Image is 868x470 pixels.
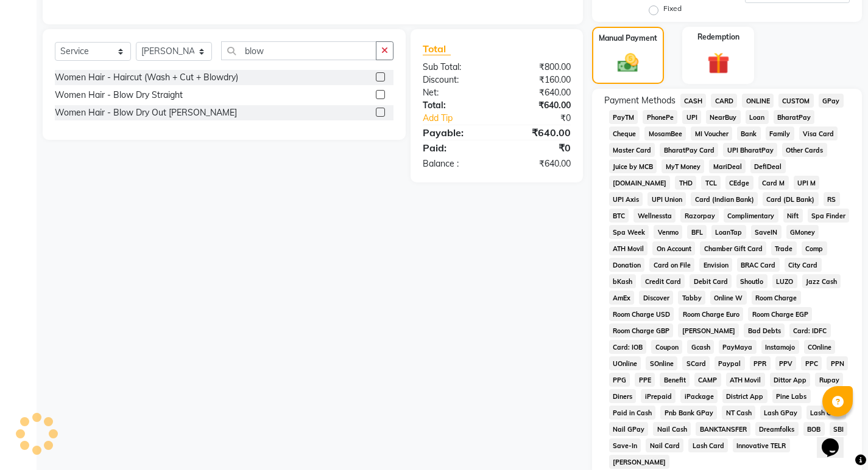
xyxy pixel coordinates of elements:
[414,99,496,112] div: Total:
[496,99,579,112] div: ₹640.00
[646,356,677,370] span: SOnline
[496,61,579,74] div: ₹800.00
[660,143,718,157] span: BharatPay Card
[55,71,238,84] div: Women Hair - Haircut (Wash + Cut + Blowdry)
[755,422,799,436] span: Dreamfolks
[680,209,719,223] span: Razorpay
[654,225,682,239] span: Venmo
[783,209,803,223] span: Nift
[806,406,846,420] span: Lash Cash
[609,438,641,452] span: Save-In
[697,32,739,43] label: Redemption
[609,323,674,337] span: Room Charge GBP
[221,41,376,60] input: Search or Scan
[750,159,786,173] span: DefiDeal
[641,389,676,403] span: iPrepaid
[609,389,637,403] span: Diners
[726,373,765,387] span: ATH Movil
[751,225,782,239] span: SaveIN
[748,307,812,321] span: Room Charge EGP
[772,389,811,403] span: Pine Labs
[604,94,676,107] span: Payment Methods
[609,340,647,354] span: Card: IOB
[641,274,685,288] span: Credit Card
[746,110,769,124] span: Loan
[706,110,741,124] span: NearBuy
[496,140,579,155] div: ₹0
[496,86,579,99] div: ₹640.00
[802,241,827,255] span: Comp
[803,422,825,436] span: BOB
[724,209,778,223] span: Complimentary
[609,356,641,370] span: UOnline
[733,438,790,452] span: Innovative TELR
[414,125,496,140] div: Payable:
[414,157,496,170] div: Balance :
[633,209,676,223] span: Wellnessta
[635,373,655,387] span: PPE
[722,389,767,403] span: District App
[691,192,758,206] span: Card (Indian Bank)
[609,126,640,140] span: Cheque
[758,176,789,190] span: Card M
[711,225,746,239] span: LoanTap
[778,94,814,108] span: CUSTOM
[55,89,183,102] div: Women Hair - Blow Dry Straight
[711,94,737,108] span: CARD
[663,3,682,14] label: Fixed
[611,51,645,75] img: _cash.svg
[496,157,579,170] div: ₹640.00
[639,291,673,305] span: Discover
[414,112,510,125] a: Add Tip
[653,422,691,436] span: Nail Cash
[763,192,819,206] span: Card (DL Bank)
[691,126,732,140] span: MI Voucher
[715,356,745,370] span: Paypal
[802,274,841,288] span: Jazz Cash
[815,373,843,387] span: Rupay
[772,274,797,288] span: LUZO
[819,94,844,108] span: GPay
[609,373,630,387] span: PPG
[609,258,645,272] span: Donation
[680,94,707,108] span: CASH
[678,291,705,305] span: Tabby
[774,110,815,124] span: BharatPay
[700,241,766,255] span: Chamber Gift Card
[804,340,836,354] span: COnline
[660,373,690,387] span: Benefit
[808,209,850,223] span: Spa Finder
[609,192,643,206] span: UPI Axis
[817,421,856,458] iframe: chat widget
[647,192,686,206] span: UPI Union
[750,356,771,370] span: PPR
[690,274,732,288] span: Debit Card
[742,94,774,108] span: ONLINE
[736,274,767,288] span: Shoutlo
[609,110,638,124] span: PayTM
[723,143,777,157] span: UPI BharatPay
[414,74,496,86] div: Discount:
[644,126,686,140] span: MosamBee
[609,307,674,321] span: Room Charge USD
[766,126,794,140] span: Family
[771,241,797,255] span: Trade
[651,340,682,354] span: Coupon
[675,176,696,190] span: THD
[609,209,629,223] span: BTC
[496,125,579,140] div: ₹640.00
[770,373,811,387] span: Dittor App
[782,143,827,157] span: Other Cards
[827,356,848,370] span: PPN
[786,225,819,239] span: GMoney
[725,176,753,190] span: CEdge
[679,307,743,321] span: Room Charge Euro
[775,356,797,370] span: PPV
[609,225,649,239] span: Spa Week
[609,291,635,305] span: AmEx
[688,438,728,452] span: Lash Card
[678,323,739,337] span: [PERSON_NAME]
[696,422,750,436] span: BANKTANSFER
[785,258,822,272] span: City Card
[649,258,694,272] span: Card on File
